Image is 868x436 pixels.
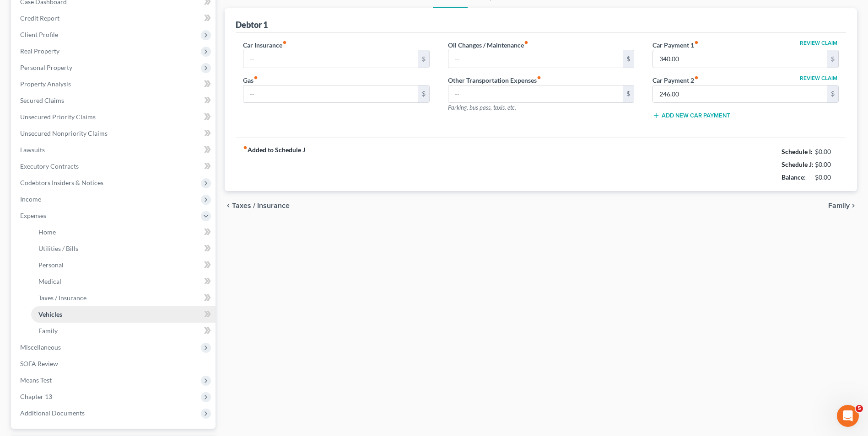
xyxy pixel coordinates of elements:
[38,261,64,269] span: Personal
[31,240,216,257] a: Utilities / Bills
[828,202,850,209] span: Family
[827,85,838,103] div: $
[20,212,46,219] span: Expenses
[652,112,730,119] button: Add New Car Payment
[20,31,58,38] span: Client Profile
[20,360,58,367] span: SOFA Review
[448,75,541,85] label: Other Transportation Expenses
[694,75,699,80] i: fiber_manual_record
[20,162,79,170] span: Executory Contracts
[623,85,634,103] div: $
[524,40,528,45] i: fiber_manual_record
[13,10,216,27] a: Credit Report
[232,202,290,209] span: Taxes / Insurance
[850,202,857,209] i: chevron_right
[13,125,216,142] a: Unsecured Nonpriority Claims
[418,50,429,68] div: $
[243,75,258,85] label: Gas
[243,40,287,50] label: Car Insurance
[20,47,59,55] span: Real Property
[20,14,59,22] span: Credit Report
[448,50,623,68] input: --
[236,19,268,30] div: Debtor 1
[253,75,258,80] i: fiber_manual_record
[20,96,64,104] span: Secured Claims
[38,228,56,236] span: Home
[38,310,62,318] span: Vehicles
[13,158,216,175] a: Executory Contracts
[815,173,839,182] div: $0.00
[827,50,838,68] div: $
[782,173,806,181] strong: Balance:
[20,64,72,71] span: Personal Property
[13,356,216,372] a: SOFA Review
[20,129,108,137] span: Unsecured Nonpriority Claims
[20,409,85,417] span: Additional Documents
[20,376,52,384] span: Means Test
[653,50,827,68] input: --
[652,40,699,50] label: Car Payment 1
[815,160,839,169] div: $0.00
[782,160,814,168] strong: Schedule J:
[20,393,52,400] span: Chapter 13
[225,202,232,209] i: chevron_left
[38,327,58,335] span: Family
[31,224,216,240] a: Home
[31,323,216,339] a: Family
[782,148,813,155] strong: Schedule I:
[20,343,61,351] span: Miscellaneous
[13,76,216,92] a: Property Analysis
[20,80,71,88] span: Property Analysis
[225,202,290,209] button: chevron_left Taxes / Insurance
[243,50,418,68] input: --
[815,147,839,156] div: $0.00
[798,75,839,81] button: Review Claim
[537,75,541,80] i: fiber_manual_record
[282,40,287,45] i: fiber_manual_record
[20,195,41,203] span: Income
[13,92,216,109] a: Secured Claims
[31,306,216,323] a: Vehicles
[38,294,86,302] span: Taxes / Insurance
[31,273,216,290] a: Medical
[652,75,699,85] label: Car Payment 2
[20,179,103,186] span: Codebtors Insiders & Notices
[623,50,634,68] div: $
[798,40,839,46] button: Review Claim
[448,85,623,103] input: --
[243,145,248,150] i: fiber_manual_record
[38,245,78,252] span: Utilities / Bills
[38,277,61,285] span: Medical
[418,85,429,103] div: $
[856,405,863,412] span: 5
[243,85,418,103] input: --
[837,405,859,427] iframe: Intercom live chat
[31,257,216,273] a: Personal
[828,202,857,209] button: Family chevron_right
[653,85,827,103] input: --
[448,40,528,50] label: Oil Changes / Maintenance
[20,113,96,121] span: Unsecured Priority Claims
[13,109,216,125] a: Unsecured Priority Claims
[694,40,699,45] i: fiber_manual_record
[31,290,216,306] a: Taxes / Insurance
[243,145,305,184] strong: Added to Schedule J
[448,104,516,111] span: Parking, bus pass, taxis, etc.
[20,146,45,154] span: Lawsuits
[13,142,216,158] a: Lawsuits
